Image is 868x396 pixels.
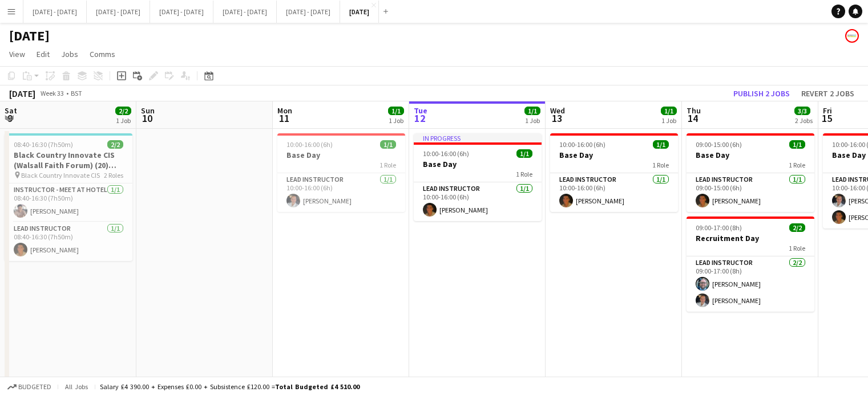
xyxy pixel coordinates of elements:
a: Jobs [56,47,83,62]
span: 14 [685,112,701,125]
span: 10 [139,112,155,125]
div: 1 Job [661,116,676,125]
span: Thu [687,105,701,116]
span: 1/1 [524,107,540,115]
button: [DATE] - [DATE] [277,1,340,23]
span: 1 Role [380,161,396,169]
app-job-card: 10:00-16:00 (6h)1/1Base Day1 RoleLead Instructor1/110:00-16:00 (6h)[PERSON_NAME] [550,133,678,212]
span: 10:00-16:00 (6h) [423,149,469,158]
div: 1 Job [116,116,131,125]
app-card-role: Lead Instructor1/110:00-16:00 (6h)[PERSON_NAME] [414,182,542,221]
a: View [5,47,30,62]
a: Edit [32,47,54,62]
app-job-card: In progress10:00-16:00 (6h)1/1Base Day1 RoleLead Instructor1/110:00-16:00 (6h)[PERSON_NAME] [414,133,542,221]
div: 1 Job [525,116,540,125]
span: 1 Role [789,244,805,252]
h3: Base Day [550,150,678,160]
app-card-role: Lead Instructor1/110:00-16:00 (6h)[PERSON_NAME] [550,173,678,212]
span: Total Budgeted £4 510.00 [275,382,360,391]
h3: Black Country Innovate CIS (Walsall Faith Forum) (20) Hub [5,150,132,170]
span: 3/3 [794,107,810,115]
span: Budgeted [18,383,51,391]
app-job-card: 08:40-16:30 (7h50m)2/2Black Country Innovate CIS (Walsall Faith Forum) (20) Hub Black Country Inn... [5,133,132,261]
span: Sun [141,105,155,116]
span: 12 [412,112,427,125]
span: 08:40-16:30 (7h50m) [14,140,73,149]
h3: Base Day [687,150,814,160]
button: [DATE] - [DATE] [150,1,213,23]
app-card-role: Lead Instructor1/108:40-16:30 (7h50m)[PERSON_NAME] [5,222,132,261]
span: Week 33 [38,89,66,97]
span: 2/2 [789,223,805,232]
h3: Recruitment Day [687,233,814,243]
button: [DATE] [340,1,379,23]
span: 1 Role [516,170,532,178]
app-card-role: Lead Instructor1/110:00-16:00 (6h)[PERSON_NAME] [277,173,405,212]
app-user-avatar: Programmes & Operations [845,29,859,43]
div: 2 Jobs [795,116,813,125]
span: 09:00-15:00 (6h) [696,140,742,149]
app-card-role: Instructor - Meet at Hotel1/108:40-16:30 (7h50m)[PERSON_NAME] [5,183,132,222]
button: Revert 2 jobs [797,86,859,101]
a: Comms [85,47,120,62]
span: 1/1 [789,140,805,149]
span: 15 [821,112,832,125]
span: 2/2 [107,140,123,149]
h1: [DATE] [9,27,50,44]
button: [DATE] - [DATE] [23,1,87,23]
span: All jobs [63,382,90,391]
div: Salary £4 390.00 + Expenses £0.00 + Subsistence £120.00 = [100,382,360,391]
span: 1 Role [789,161,805,169]
span: Jobs [61,49,78,59]
span: Wed [550,105,565,116]
app-card-role: Lead Instructor1/109:00-15:00 (6h)[PERSON_NAME] [687,173,814,212]
button: [DATE] - [DATE] [87,1,150,23]
span: Edit [37,49,50,59]
span: View [9,49,25,59]
span: 09:00-17:00 (8h) [696,223,742,232]
span: 2/2 [115,107,131,115]
span: Tue [414,105,427,116]
span: 9 [3,112,17,125]
span: 1/1 [653,140,669,149]
h3: Base Day [277,150,405,160]
span: 2 Roles [104,171,123,179]
div: In progress [414,133,542,142]
button: Budgeted [6,381,53,393]
span: 1/1 [661,107,677,115]
span: Sat [5,105,17,116]
app-job-card: 09:00-17:00 (8h)2/2Recruitment Day1 RoleLead Instructor2/209:00-17:00 (8h)[PERSON_NAME][PERSON_NAME] [687,217,814,312]
div: BST [71,89,82,97]
span: Comms [90,49,115,59]
app-card-role: Lead Instructor2/209:00-17:00 (8h)[PERSON_NAME][PERSON_NAME] [687,256,814,312]
span: Fri [823,105,832,116]
div: [DATE] [9,88,35,99]
div: 1 Job [389,116,403,125]
span: 11 [276,112,292,125]
span: 10:00-16:00 (6h) [559,140,605,149]
span: Mon [277,105,292,116]
span: 13 [548,112,565,125]
span: 1 Role [652,161,669,169]
span: 1/1 [388,107,404,115]
app-job-card: 09:00-15:00 (6h)1/1Base Day1 RoleLead Instructor1/109:00-15:00 (6h)[PERSON_NAME] [687,133,814,212]
span: 1/1 [516,149,532,158]
span: 10:00-16:00 (6h) [286,140,333,149]
span: 1/1 [380,140,396,149]
button: [DATE] - [DATE] [213,1,277,23]
span: Black Country Innovate CIS [21,171,100,179]
button: Publish 2 jobs [729,86,794,101]
app-job-card: 10:00-16:00 (6h)1/1Base Day1 RoleLead Instructor1/110:00-16:00 (6h)[PERSON_NAME] [277,133,405,212]
h3: Base Day [414,159,542,169]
